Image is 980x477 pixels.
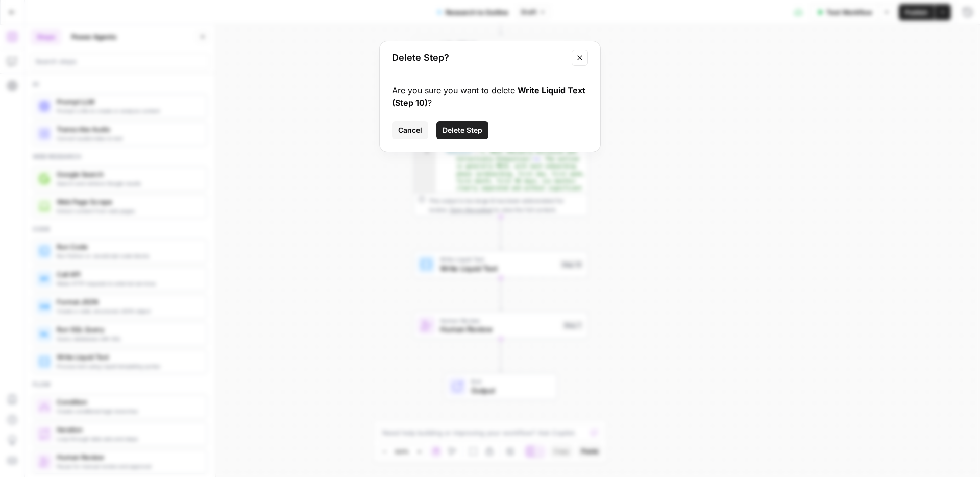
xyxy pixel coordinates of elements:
[392,51,566,65] h2: Delete Step?
[572,50,588,66] button: Close modal
[436,121,488,139] button: Delete Step
[392,121,428,139] button: Cancel
[392,84,588,109] div: Are you sure you want to delete ?
[443,125,482,135] span: Delete Step
[398,125,422,135] span: Cancel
